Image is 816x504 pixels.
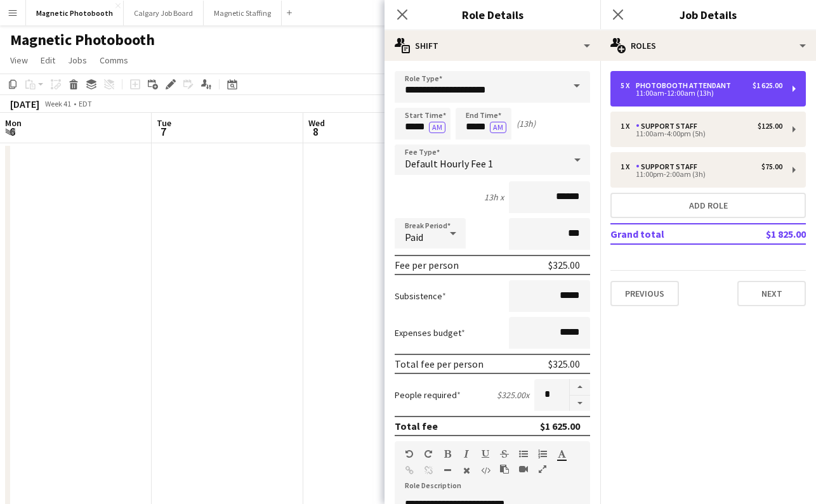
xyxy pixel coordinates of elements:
[41,55,55,66] span: Edit
[3,124,22,139] span: 6
[761,162,782,171] div: $75.00
[481,449,490,459] button: Underline
[395,358,484,370] div: Total fee per person
[395,290,446,302] label: Subsistence
[500,449,509,459] button: Strikethrough
[600,30,816,61] div: Roles
[548,358,580,370] div: $325.00
[424,449,433,459] button: Redo
[621,81,636,90] div: 5 x
[395,327,465,339] label: Expenses budget
[610,193,806,218] button: Add role
[443,465,452,475] button: Horizontal Line
[540,420,580,432] div: $1 625.00
[100,55,128,66] span: Comms
[610,281,679,306] button: Previous
[395,259,459,271] div: Fee per person
[636,162,702,171] div: Support Staff
[517,118,536,129] div: (13h)
[548,259,580,271] div: $325.00
[600,6,816,23] h3: Job Details
[5,52,33,68] a: View
[500,464,509,474] button: Paste as plain text
[610,224,726,244] td: Grand total
[443,449,452,459] button: Bold
[621,90,782,96] div: 11:00am-12:00am (13h)
[405,157,493,170] span: Default Hourly Fee 1
[204,1,282,25] button: Magnetic Staffing
[497,389,529,401] div: $325.00 x
[395,389,461,401] label: People required
[462,465,471,475] button: Clear Formatting
[490,122,506,133] button: AM
[157,117,171,129] span: Tue
[10,30,155,49] h1: Magnetic Photobooth
[308,117,325,129] span: Wed
[621,122,636,131] div: 1 x
[758,122,782,131] div: $125.00
[462,449,471,459] button: Italic
[621,162,636,171] div: 1 x
[79,99,92,108] div: EDT
[63,52,92,68] a: Jobs
[36,52,60,68] a: Edit
[753,81,782,90] div: $1 625.00
[557,449,566,459] button: Text Color
[519,449,528,459] button: Unordered List
[737,281,806,306] button: Next
[538,449,547,459] button: Ordered List
[405,449,414,459] button: Undo
[124,1,204,25] button: Calgary Job Board
[306,124,325,139] span: 8
[10,98,39,110] div: [DATE]
[68,55,87,66] span: Jobs
[726,224,806,244] td: $1 825.00
[621,131,782,137] div: 11:00am-4:00pm (5h)
[5,117,22,129] span: Mon
[429,122,445,133] button: AM
[636,81,736,90] div: Photobooth Attendant
[519,464,528,474] button: Insert video
[570,396,590,411] button: Decrease
[570,379,590,396] button: Increase
[26,1,124,25] button: Magnetic Photobooth
[538,464,547,474] button: Fullscreen
[95,52,133,68] a: Comms
[405,231,423,243] span: Paid
[484,191,504,203] div: 13h x
[42,99,74,108] span: Week 41
[621,171,782,178] div: 11:00pm-2:00am (3h)
[10,55,28,66] span: View
[155,124,171,139] span: 7
[385,30,600,61] div: Shift
[385,6,600,23] h3: Role Details
[481,465,490,475] button: HTML Code
[636,122,702,131] div: Support Staff
[395,420,438,432] div: Total fee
